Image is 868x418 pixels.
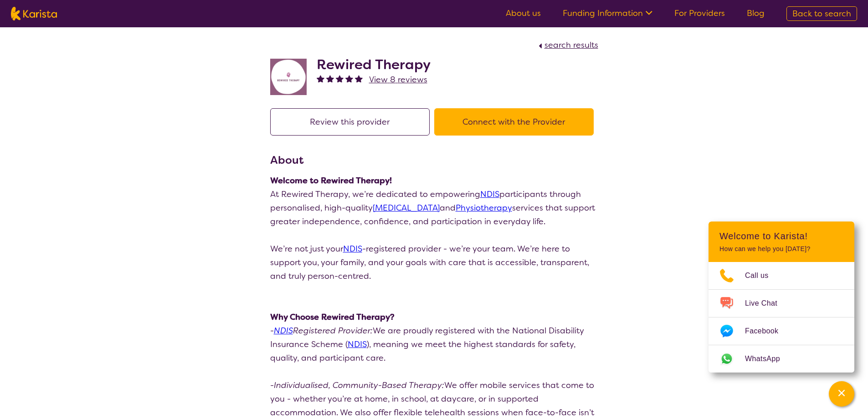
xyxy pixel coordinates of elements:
[709,262,854,373] ul: Choose channel
[317,56,431,73] h2: Rewired Therapy
[369,73,427,86] a: View 8 reviews
[434,116,598,127] a: Connect with the Provider
[829,381,854,407] button: Channel Menu
[270,175,392,186] strong: Welcome to Rewired Therapy!
[326,75,334,82] img: fullstar
[270,59,307,95] img: jovdti8ilrgkpezhq0s9.png
[745,297,788,310] span: Live Chat
[317,75,324,82] img: fullstar
[536,40,598,50] a: search results
[745,352,791,366] span: WhatsApp
[434,108,594,136] button: Connect with the Provider
[355,75,363,82] img: fullstar
[745,269,780,282] span: Call us
[343,243,362,254] a: NDIS
[709,222,854,373] div: Channel Menu
[270,108,430,136] button: Review this provider
[563,8,652,19] a: Funding Information
[709,345,854,373] a: Web link opens in a new tab.
[274,325,373,336] em: Registered Provider:
[506,8,541,19] a: About us
[274,380,444,391] em: Individualised, Community-Based Therapy:
[745,324,789,338] span: Facebook
[480,189,499,200] a: NDIS
[544,40,598,50] span: search results
[456,202,512,213] a: Physiotherapy
[270,312,395,322] strong: Why Choose Rewired Therapy?
[11,7,57,20] img: Karista logo
[747,8,765,19] a: Blog
[369,74,427,85] span: View 8 reviews
[274,325,293,336] a: NDIS
[270,152,598,168] h3: About
[270,116,434,127] a: Review this provider
[674,8,725,19] a: For Providers
[792,8,851,19] span: Back to search
[786,6,857,21] a: Back to search
[336,75,344,82] img: fullstar
[345,75,353,82] img: fullstar
[348,339,367,350] a: NDIS
[719,231,843,242] h2: Welcome to Karista!
[719,245,843,253] p: How can we help you [DATE]?
[373,202,440,213] a: [MEDICAL_DATA]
